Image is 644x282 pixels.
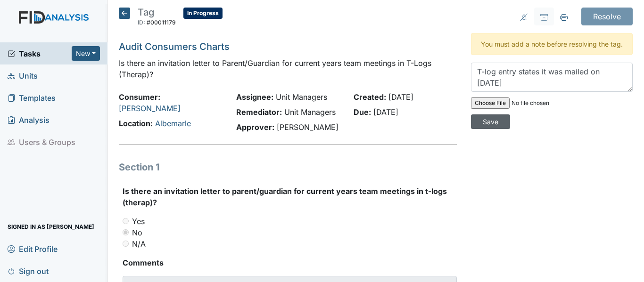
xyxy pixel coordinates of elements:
[354,92,386,102] strong: Created:
[132,227,142,238] label: No
[183,8,223,19] span: In Progress
[138,19,145,26] span: ID:
[123,257,457,268] strong: Comments
[8,113,50,127] span: Analysis
[236,122,274,132] strong: Approver:
[119,57,457,80] p: Is there an invitation letter to Parent/Guardian for current years team meetings in T-Logs (Therap)?
[8,219,94,234] span: Signed in as [PERSON_NAME]
[236,92,273,102] strong: Assignee:
[155,119,191,128] a: Albemarle
[119,160,457,174] h1: Section 1
[123,241,129,247] input: N/A
[388,92,413,102] span: [DATE]
[354,107,371,117] strong: Due:
[119,92,160,102] strong: Consumer:
[123,218,129,224] input: Yes
[8,242,58,256] span: Edit Profile
[471,33,633,55] div: You must add a note before resolving the tag.
[123,229,129,235] input: No
[147,19,176,26] span: #00011179
[132,216,145,227] label: Yes
[373,107,398,117] span: [DATE]
[8,90,56,105] span: Templates
[471,114,510,129] input: Save
[119,41,230,52] a: Audit Consumers Charts
[8,264,49,278] span: Sign out
[138,7,154,18] span: Tag
[581,8,633,25] input: Resolve
[8,68,38,83] span: Units
[276,92,327,102] span: Unit Managers
[119,119,153,128] strong: Location:
[119,104,181,113] a: [PERSON_NAME]
[8,48,72,59] a: Tasks
[284,107,336,117] span: Unit Managers
[132,238,146,250] label: N/A
[277,122,339,132] span: [PERSON_NAME]
[123,185,457,208] label: Is there an invitation letter to parent/guardian for current years team meetings in t-logs (therap)?
[236,107,282,117] strong: Remediator:
[72,46,100,61] button: New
